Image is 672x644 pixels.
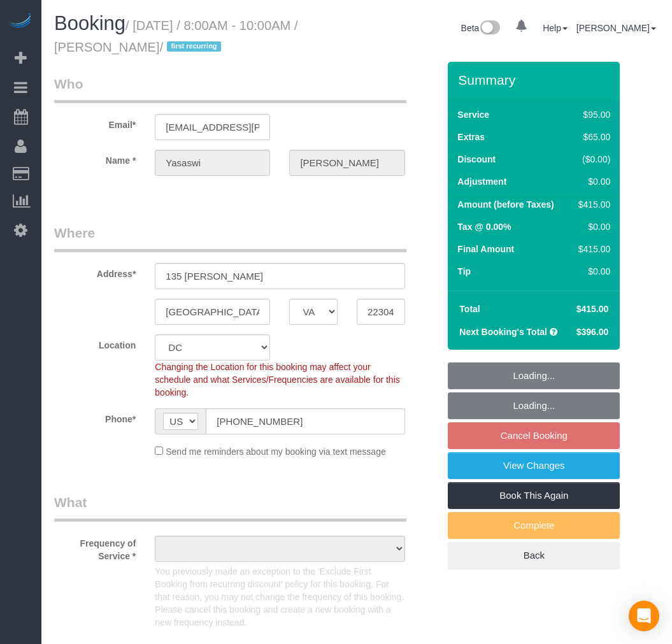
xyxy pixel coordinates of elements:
[448,482,620,509] a: Book This Again
[573,243,610,255] div: $415.00
[573,108,610,121] div: $95.00
[576,327,609,337] span: $396.00
[155,114,270,140] input: Email*
[54,12,125,34] span: Booking
[573,153,610,166] div: ($0.00)
[45,334,145,352] label: Location
[573,175,610,188] div: $0.00
[457,243,514,255] label: Final Amount
[54,493,406,522] legend: What
[457,265,471,278] label: Tip
[576,23,656,33] a: [PERSON_NAME]
[543,23,568,33] a: Help
[45,263,145,280] label: Address*
[457,198,554,211] label: Amount (before Taxes)
[573,131,610,143] div: $65.00
[45,408,145,426] label: Phone*
[573,220,610,233] div: $0.00
[45,533,145,562] label: Frequency of Service *
[457,220,511,233] label: Tax @ 0.00%
[166,447,386,457] span: Send me reminders about my booking via text message
[459,327,547,337] strong: Next Booking's Total
[573,265,610,278] div: $0.00
[54,18,298,54] small: / [DATE] / 8:00AM - 10:00AM / [PERSON_NAME]
[448,452,620,479] a: View Changes
[155,362,399,397] span: Changing the Location for this booking may affect your schedule and what Services/Frequencies are...
[155,150,270,176] input: First Name*
[54,75,406,103] legend: Who
[289,150,404,176] input: Last Name*
[45,114,145,131] label: Email*
[457,153,496,166] label: Discount
[8,13,33,31] img: Automaid Logo
[160,40,225,54] span: /
[448,542,620,569] a: Back
[206,408,404,434] input: Phone*
[155,299,270,325] input: City*
[461,23,501,33] a: Beta
[457,175,506,188] label: Adjustment
[576,304,609,314] span: $415.00
[155,565,404,629] p: You previously made an exception to the 'Exclude First Booking from recurring discount' policy fo...
[54,224,406,252] legend: Where
[458,73,613,87] h3: Summary
[573,198,610,211] div: $415.00
[357,299,405,325] input: Zip Code*
[167,41,221,52] span: first recurring
[629,601,659,631] div: Open Intercom Messenger
[45,150,145,167] label: Name *
[479,20,500,37] img: New interface
[457,108,489,121] label: Service
[457,131,485,143] label: Extras
[459,304,480,314] strong: Total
